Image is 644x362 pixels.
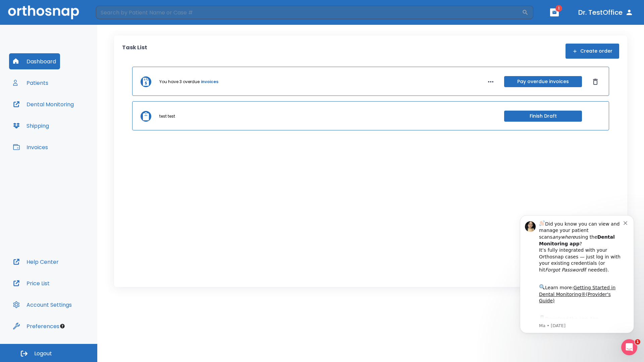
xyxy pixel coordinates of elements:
[9,297,76,313] button: Account Settings
[504,76,582,87] button: Pay overdue invoices
[9,318,63,334] button: Preferences
[9,96,78,112] button: Dental Monitoring
[9,118,53,134] button: Shipping
[566,44,619,59] button: Create order
[504,111,582,122] button: Finish Draft
[59,323,65,329] div: Tooltip anchor
[159,79,200,85] p: You have 3 overdue
[34,350,52,357] span: Logout
[9,254,63,270] button: Help Center
[635,339,640,345] span: 1
[201,79,218,85] a: invoices
[510,205,644,344] iframe: Intercom notifications message
[114,14,119,20] button: Dismiss notification
[9,139,52,155] button: Invoices
[29,109,114,143] div: Download the app: | ​ Let us know if you need help getting started!
[9,53,60,69] button: Dashboard
[8,5,79,19] img: Orthosnap
[96,6,522,19] input: Search by Patient Name or Case #
[590,76,601,87] button: Dismiss
[9,75,52,91] button: Patients
[621,339,637,355] iframe: Intercom live chat
[122,44,147,59] p: Task List
[159,113,175,119] p: test test
[29,111,89,123] a: App Store
[555,5,562,12] span: 1
[9,275,54,291] button: Price List
[576,6,636,18] button: Dr. TestOffice
[29,118,114,124] p: Message from Ma, sent 2w ago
